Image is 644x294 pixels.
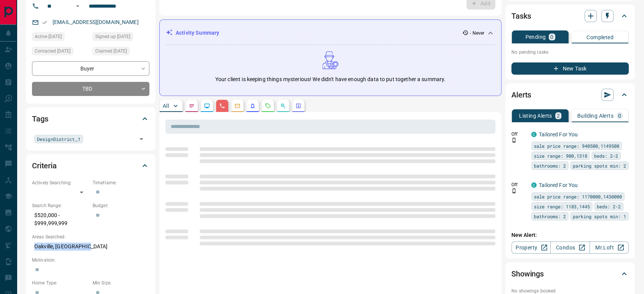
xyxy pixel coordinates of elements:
[470,30,484,37] p: - Never
[280,103,286,109] svg: Opportunities
[550,34,553,40] p: 0
[511,188,517,193] svg: Push Notification Only
[95,47,127,55] span: Claimed [DATE]
[511,137,517,143] svg: Push Notification Only
[534,213,566,220] span: bathrooms: 2
[93,280,149,286] p: Min Size:
[534,162,566,169] span: bathrooms: 2
[295,103,301,109] svg: Agent Actions
[32,257,149,264] p: Motivation:
[163,103,169,109] p: All
[42,20,47,25] svg: Email Verified
[525,34,546,40] p: Pending
[511,89,531,101] h2: Alerts
[204,103,210,109] svg: Lead Browsing Activity
[93,32,149,43] div: Tue Sep 06 2022
[37,135,80,143] span: DesignDistrict_1
[519,113,552,118] p: Listing Alerts
[539,182,578,188] a: Tailored For You
[534,203,590,210] span: size range: 1183,1445
[166,26,495,40] div: Activity Summary- Never
[594,152,618,160] span: beds: 2-2
[511,46,629,58] p: No pending tasks
[95,33,130,40] span: Signed up [DATE]
[32,61,149,75] div: Buyer
[35,47,70,55] span: Contacted [DATE]
[618,113,621,118] p: 0
[32,110,149,128] div: Tags
[557,113,560,118] p: 2
[534,193,622,200] span: sale price range: 1170000,1430000
[511,265,629,283] div: Showings
[511,181,527,188] p: Off
[586,35,614,40] p: Completed
[511,131,527,137] p: Off
[32,157,149,175] div: Criteria
[215,75,445,83] p: Your client is keeping things mysterious! We didn't have enough data to put together a summary.
[550,241,590,254] a: Condos
[32,202,89,209] p: Search Range:
[573,213,626,220] span: parking spots min: 1
[511,7,629,25] div: Tasks
[531,132,537,137] div: condos.ca
[35,33,62,40] span: Active [DATE]
[219,103,225,109] svg: Calls
[32,233,149,240] p: Areas Searched:
[590,241,629,254] a: Mr.Loft
[597,203,621,210] span: beds: 2-2
[93,202,149,209] p: Budget:
[32,113,48,125] h2: Tags
[577,113,614,118] p: Building Alerts
[32,160,57,172] h2: Criteria
[93,47,149,58] div: Tue Sep 06 2022
[531,182,537,188] div: condos.ca
[265,103,271,109] svg: Requests
[32,32,89,43] div: Thu Apr 25 2024
[539,131,578,137] a: Tailored For You
[73,2,82,11] button: Open
[511,231,629,239] p: New Alert:
[511,10,531,22] h2: Tasks
[534,142,619,150] span: sale price range: 940500,1149500
[189,103,195,109] svg: Notes
[511,62,629,75] button: New Task
[32,209,89,230] p: $520,000 - $999,999,999
[32,179,89,186] p: Actively Searching:
[534,152,587,160] span: size range: 900,1318
[93,179,149,186] p: Timeframe:
[511,268,544,280] h2: Showings
[32,82,149,96] div: TBD
[176,29,219,37] p: Activity Summary
[234,103,240,109] svg: Emails
[53,19,139,25] a: [EMAIL_ADDRESS][DOMAIN_NAME]
[511,241,551,254] a: Property
[32,280,89,286] p: Home Type:
[250,103,256,109] svg: Listing Alerts
[32,47,89,58] div: Wed Apr 19 2023
[511,86,629,104] div: Alerts
[573,162,626,169] span: parking spots min: 2
[32,240,149,253] p: Oakville, [GEOGRAPHIC_DATA]
[136,134,147,144] button: Open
